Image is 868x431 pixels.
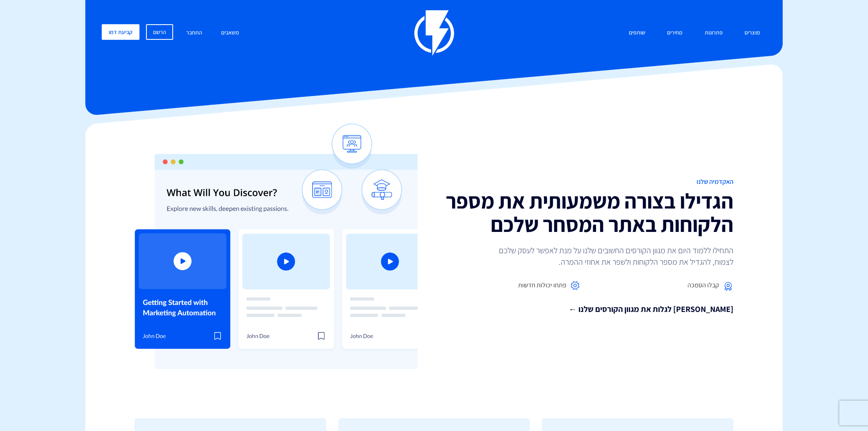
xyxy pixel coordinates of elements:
[518,281,566,290] span: פתחו יכולות חדשות
[102,24,139,40] a: קביעת דמו
[623,24,651,42] a: שותפים
[699,24,729,42] a: פתרונות
[146,24,173,40] a: הרשם
[688,281,719,290] span: קבלו הסמכה
[440,189,733,236] h2: הגדילו בצורה משמעותית את מספר הלקוחות באתר המסחר שלכם
[180,24,208,42] a: התחבר
[738,24,766,42] a: מוצרים
[440,303,733,315] a: [PERSON_NAME] לגלות את מגוון הקורסים שלנו ←
[487,245,733,268] p: התחילו ללמוד היום את מגוון הקורסים החשובים שלנו על מנת לאפשר לעסק שלכם לצמוח, להגדיל את מספר הלקו...
[440,178,733,186] h1: האקדמיה שלנו
[661,24,689,42] a: מחירים
[215,24,245,42] a: משאבים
